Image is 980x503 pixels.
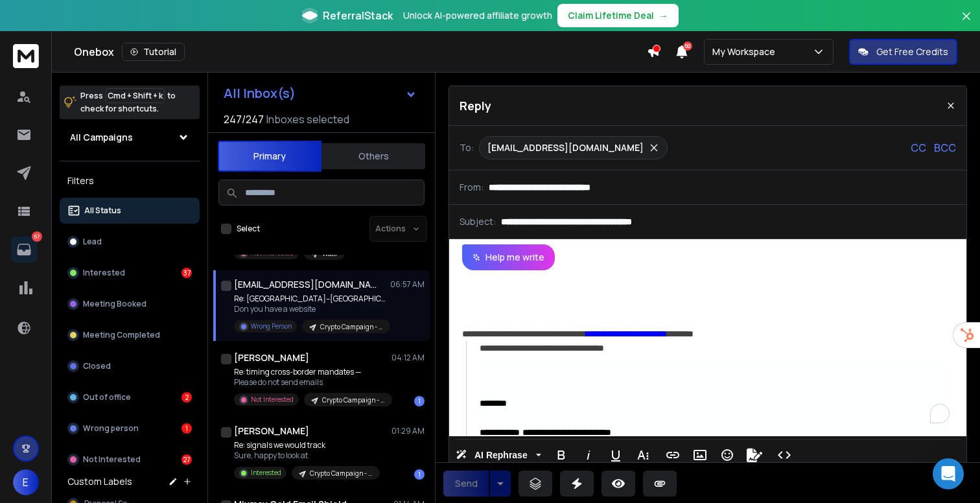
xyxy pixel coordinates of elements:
[70,131,133,144] h1: All Campaigns
[60,172,200,190] h3: Filters
[391,426,425,436] p: 01:29 AM
[234,278,377,291] h1: [EMAIL_ADDRESS][DOMAIN_NAME]
[876,45,948,58] p: Get Free Credits
[715,442,740,468] button: Emoticons
[462,244,555,270] button: Help me write
[958,8,975,39] button: Close banner
[659,9,668,22] span: →
[60,260,200,286] button: Interested37
[83,423,139,434] p: Wrong person
[322,395,384,405] p: Crypto Campaign - Row 3001 - 8561
[631,442,655,468] button: More Text
[224,111,264,127] span: 247 / 247
[234,294,390,304] p: Re: [GEOGRAPHIC_DATA]–[GEOGRAPHIC_DATA] cross-border timing signals
[472,450,530,461] span: AI Rephrase
[234,425,309,438] h1: [PERSON_NAME]
[603,442,628,468] button: Underline (⌘U)
[234,367,390,377] p: Re: timing cross-border mandates —
[549,442,574,468] button: Bold (⌘B)
[213,80,427,106] button: All Inbox(s)
[310,469,372,478] p: Crypto Campaign - Row 3001 - 8561
[84,205,121,216] p: All Status
[181,392,192,403] div: 2
[83,454,141,465] p: Not Interested
[122,43,185,61] button: Tutorial
[460,141,474,154] p: To:
[234,377,390,388] p: Please do not send emails
[224,87,296,100] h1: All Inbox(s)
[218,141,321,172] button: Primary
[83,330,160,340] p: Meeting Completed
[13,469,39,495] button: E
[688,442,712,468] button: Insert Image (⌘P)
[80,89,176,115] p: Press to check for shortcuts.
[487,141,644,154] p: [EMAIL_ADDRESS][DOMAIN_NAME]
[32,231,42,242] p: 67
[83,299,146,309] p: Meeting Booked
[449,270,966,436] div: To enrich screen reader interactions, please activate Accessibility in Grammarly extension settings
[742,442,767,468] button: Signature
[106,88,165,103] span: Cmd + Shift + k
[234,304,390,314] p: Don you have a website
[181,454,192,465] div: 27
[660,442,685,468] button: Insert Link (⌘K)
[83,268,125,278] p: Interested
[60,229,200,255] button: Lead
[60,322,200,348] button: Meeting Completed
[60,291,200,317] button: Meeting Booked
[414,469,425,480] div: 1
[234,440,380,450] p: Re: signals we would track
[933,458,964,489] div: Open Intercom Messenger
[414,396,425,406] div: 1
[67,475,132,488] h3: Custom Labels
[460,97,491,115] p: Reply
[181,268,192,278] div: 37
[390,279,425,290] p: 06:57 AM
[234,351,309,364] h1: [PERSON_NAME]
[251,322,292,331] p: Wrong Person
[911,140,926,156] p: CC
[74,43,647,61] div: Onebox
[83,361,111,371] p: Closed
[772,442,797,468] button: Code View
[849,39,957,65] button: Get Free Credits
[323,8,393,23] span: ReferralStack
[60,384,200,410] button: Out of office2
[251,395,294,404] p: Not Interested
[683,41,692,51] span: 50
[60,198,200,224] button: All Status
[576,442,601,468] button: Italic (⌘I)
[934,140,956,156] p: BCC
[460,215,496,228] p: Subject:
[251,468,281,478] p: Interested
[234,450,380,461] p: Sure, happy to look at
[11,237,37,263] a: 67
[321,142,425,170] button: Others
[237,224,260,234] label: Select
[320,322,382,332] p: Crypto Campaign - Row 3001 - 8561
[557,4,679,27] button: Claim Lifetime Deal→
[460,181,484,194] p: From:
[391,353,425,363] p: 04:12 AM
[403,9,552,22] p: Unlock AI-powered affiliate growth
[712,45,780,58] p: My Workspace
[60,353,200,379] button: Closed
[83,392,131,403] p: Out of office
[83,237,102,247] p: Lead
[60,447,200,473] button: Not Interested27
[60,415,200,441] button: Wrong person1
[60,124,200,150] button: All Campaigns
[453,442,544,468] button: AI Rephrase
[181,423,192,434] div: 1
[266,111,349,127] h3: Inboxes selected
